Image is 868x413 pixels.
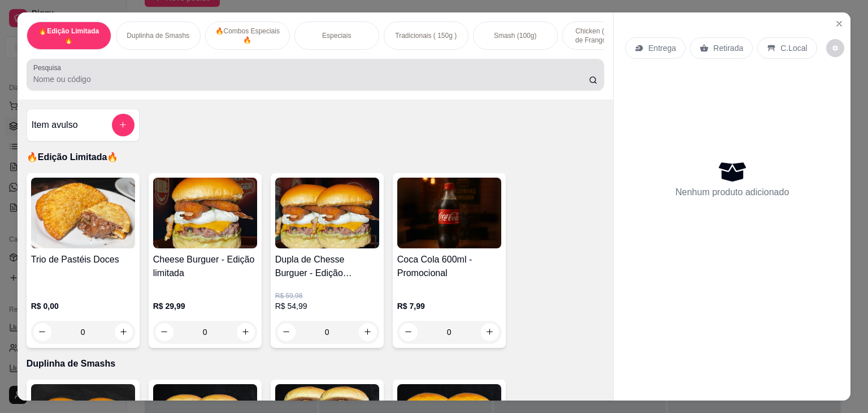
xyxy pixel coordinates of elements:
p: 🔥Edição Limitada🔥 [36,27,102,45]
label: Pesquisa [33,63,65,72]
h4: Item avulso [32,118,78,132]
p: 🔥Edição Limitada🔥 [27,150,605,164]
button: Close [830,15,848,33]
h4: Cheese Burguer - Edição limitada [153,253,257,280]
p: R$ 29,99 [153,300,257,312]
p: 🔥Combos Especiais 🔥 [215,27,280,45]
p: Entrega [648,42,676,54]
p: R$ 7,99 [397,300,501,312]
button: increase-product-quantity [359,323,377,341]
p: Nenhum produto adicionado [675,186,789,199]
p: Especiais [322,31,351,40]
img: product-image [31,178,135,248]
p: C.Local [780,42,807,54]
p: R$ 59,98 [275,291,379,300]
p: Tradicionais ( 150g ) [395,31,457,40]
h4: Dupla de Chesse Burguer - Edição Limitada [275,253,379,280]
button: increase-product-quantity [481,323,499,341]
p: R$ 54,99 [275,300,379,312]
h4: Trio de Pastéis Doces [31,253,135,266]
p: Retirada [713,42,743,54]
p: R$ 0,00 [31,300,135,312]
p: Chicken ( Burguers de Frango )( 120g ) [572,27,637,45]
p: Smash (100g) [494,31,536,40]
p: Duplinha de Smashs [27,357,605,371]
img: product-image [153,178,257,248]
img: product-image [275,178,379,248]
button: decrease-product-quantity [277,323,296,341]
button: decrease-product-quantity [826,39,844,57]
h4: Coca Cola 600ml - Promocional [397,253,501,280]
button: add-separate-item [112,114,134,136]
p: Duplinha de Smashs [127,31,189,40]
img: product-image [397,178,501,248]
button: decrease-product-quantity [400,323,418,341]
input: Pesquisa [33,74,589,85]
